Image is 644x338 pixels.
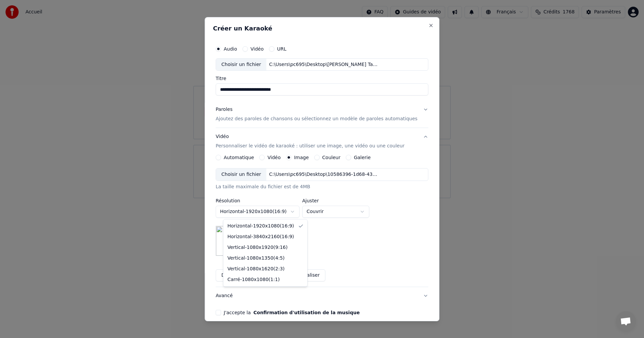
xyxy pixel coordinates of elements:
[227,223,294,229] div: Horizontal - 1920 x 1080 ( 16 : 9 )
[227,255,285,262] div: Vertical - 1080 x 1350 ( 4 : 5 )
[227,233,294,240] div: Horizontal - 3840 x 2160 ( 16 : 9 )
[227,244,287,251] div: Vertical - 1080 x 1920 ( 9 : 16 )
[227,276,280,283] div: Carré - 1080 x 1080 ( 1 : 1 )
[227,266,285,272] div: Vertical - 1080 x 1620 ( 2 : 3 )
